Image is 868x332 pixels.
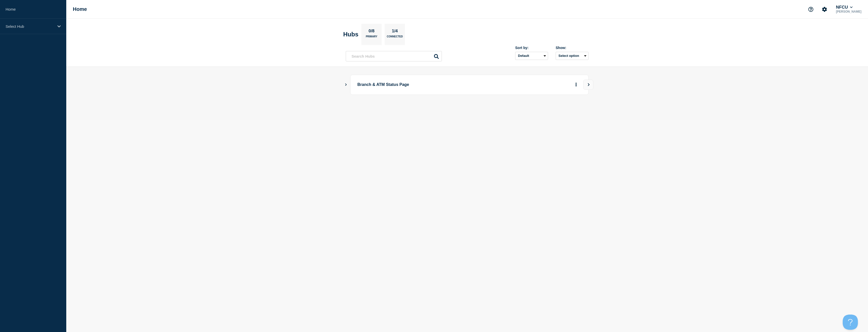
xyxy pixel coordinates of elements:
button: Show Connected Hubs [345,83,347,87]
div: Sort by: [515,46,548,50]
h1: Home [73,6,87,12]
h2: Hubs [343,31,358,38]
p: Connected [387,35,403,40]
button: View [583,80,593,90]
p: Primary [366,35,377,40]
button: NFCU [835,5,854,10]
div: Show: [556,46,589,50]
button: Account settings [819,4,830,15]
p: 1/4 [390,29,400,35]
p: [PERSON_NAME] [835,10,862,13]
button: Support [806,4,816,15]
iframe: Help Scout Beacon - Open [843,315,858,330]
select: Sort by [515,52,548,60]
button: Select option [556,52,589,60]
p: Branch & ATM Status Page [357,80,497,89]
input: Search Hubs [346,51,442,61]
p: Select Hub [6,24,54,29]
button: More actions [573,80,579,89]
p: 0/8 [367,29,377,35]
